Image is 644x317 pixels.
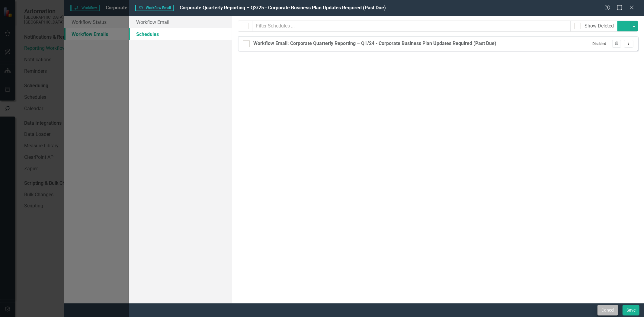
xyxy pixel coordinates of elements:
span: Corporate Quarterly Reporting – Q3/25 - Corporate Business Plan Updates Required (Past Due) [180,5,386,11]
button: Cancel [598,305,618,315]
button: Save [623,305,639,315]
input: Filter Schedules ... [252,21,571,32]
span: Workflow Email [135,5,174,11]
div: Show Deleted [585,23,614,30]
a: Schedules [129,28,232,40]
div: Workflow Email: Corporate Quarterly Reporting – Q1/24 - Corporate Business Plan Updates Required ... [253,40,496,47]
a: Workflow Email [129,16,232,28]
span: Disabled [590,41,609,47]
